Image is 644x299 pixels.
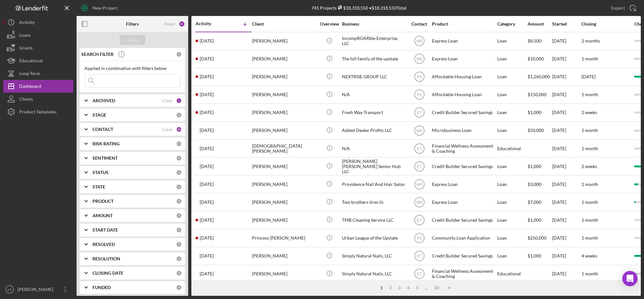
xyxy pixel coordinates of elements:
div: [PERSON_NAME] [PERSON_NAME] Senior Hub LLC [342,158,406,175]
div: Loan [497,122,527,139]
div: Closing [581,21,629,27]
text: ET [417,164,422,169]
div: Fresh Way Transport [342,104,406,121]
div: N/A [342,86,406,103]
a: Loans [3,29,73,42]
div: [PERSON_NAME] [252,176,316,193]
span: $1,000 [528,110,541,115]
time: 1 month [581,199,598,205]
time: 2025-09-10 15:08 [200,218,214,223]
div: [DATE] [552,230,581,247]
div: Loan [497,158,527,175]
div: 20 [176,126,182,132]
time: 1 month [581,92,598,97]
button: Dashboard [3,80,73,93]
div: Loan [497,68,527,85]
span: $250,000 [528,235,546,241]
div: Overview [317,21,341,27]
div: [PERSON_NAME] [252,248,316,264]
div: 0 [176,112,182,118]
b: ARCHIVED [93,98,115,103]
div: [DATE] [552,33,581,50]
time: 2025-09-10 19:25 [200,200,214,205]
div: Express Loan [432,33,496,50]
div: Educational [19,54,43,69]
div: Category [497,21,527,27]
button: Activity [3,16,73,29]
div: 0 [176,170,182,175]
div: Financial Wellness Assessment & Coaching [432,265,496,282]
text: ET [417,218,422,223]
div: Credit Builder Secured Savings [432,158,496,175]
span: $1,000 [528,164,541,169]
b: START DATE [93,227,118,233]
text: ET [417,272,422,276]
div: Clear [162,127,173,132]
b: FUNDED [93,285,111,290]
div: Affordable Housing Loan [432,68,496,85]
a: Clients [3,93,73,105]
text: PS [417,93,422,97]
div: Simply Natural Nails, LLC [342,265,406,282]
div: Grants [19,42,33,56]
div: [DATE] [552,86,581,103]
div: [PERSON_NAME] [252,50,316,67]
time: 1 month [581,146,598,151]
div: [DATE] [552,248,581,264]
div: Providence Nail And Hair Salon [342,176,406,193]
div: Contact [407,21,431,27]
div: Reset [165,21,175,27]
div: Activity [196,21,224,26]
div: 0 [176,155,182,161]
text: PS [417,236,422,241]
div: Microbusiness Loan [432,122,496,139]
div: Credit Builder Secured Savings [432,104,496,121]
div: 0 [176,184,182,190]
b: RESOLVED [93,242,115,247]
time: 2025-09-09 19:58 [200,235,214,241]
div: $1,000 [528,248,551,264]
b: CLOSING DATE [93,271,123,276]
b: CONTACT [93,127,113,132]
button: Educational [3,54,73,67]
div: [PERSON_NAME] [252,194,316,211]
div: Export [611,2,625,14]
div: [PERSON_NAME] [252,122,316,139]
text: PS [417,75,422,79]
b: AMOUNT [93,213,113,218]
div: New Project [93,2,117,14]
time: 2025-09-11 16:19 [200,146,214,151]
time: 4 weeks [581,253,597,258]
div: 0 [176,285,182,290]
div: [PERSON_NAME] [252,104,316,121]
div: Clear [162,98,173,103]
div: Product Templates [19,105,56,120]
button: Grants [3,42,73,54]
button: KD[PERSON_NAME] [3,283,73,296]
div: [PERSON_NAME] [252,68,316,85]
time: 2025-09-11 21:50 [200,74,214,79]
div: Business [342,21,406,27]
div: 1 [377,285,386,290]
div: [DATE] [552,265,581,282]
time: 2025-09-09 19:16 [200,271,214,276]
text: MR [416,39,422,43]
time: 2025-09-12 02:01 [200,56,214,61]
div: Loan [497,33,527,50]
div: Loan [497,86,527,103]
time: 2025-09-11 17:09 [200,110,214,115]
div: Loans [19,29,31,43]
div: 4 [404,285,413,290]
div: Express Loan [432,176,496,193]
time: 2025-09-11 15:43 [200,164,214,169]
time: 2 months [581,38,600,43]
time: [DATE] [581,74,596,79]
b: Filters [126,21,139,27]
span: $150,000 [528,92,546,97]
div: 30 [431,285,442,290]
div: Loan [497,211,527,228]
div: The hill family of the upstate [342,50,406,67]
div: Urban League of the Upstate [342,230,406,247]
